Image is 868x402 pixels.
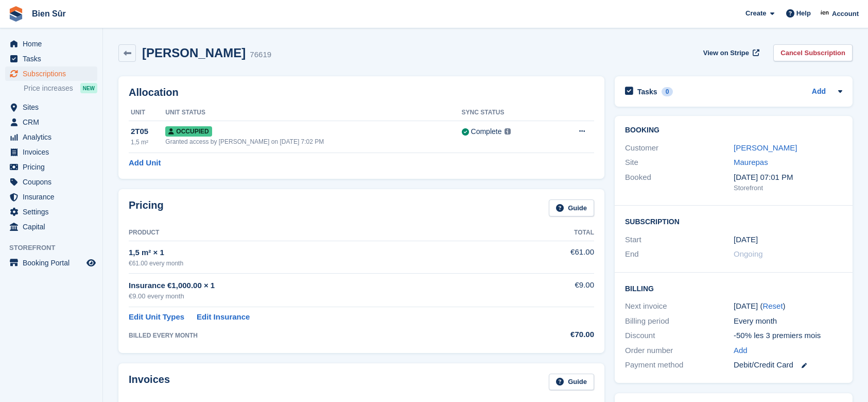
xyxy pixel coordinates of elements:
span: Home [23,37,84,51]
span: Subscriptions [23,66,84,81]
a: Add [734,345,748,357]
div: €70.00 [518,329,594,341]
a: [PERSON_NAME] [734,143,797,152]
th: Unit Status [165,105,461,121]
a: menu [5,66,97,81]
a: menu [5,220,97,234]
img: Asmaa Habri [820,8,830,19]
a: Reset [762,301,783,310]
div: Insurance €1,000.00 × 1 [129,280,518,292]
h2: Subscription [625,216,842,226]
a: menu [5,52,97,66]
div: Granted access by [PERSON_NAME] on [DATE] 7:02 PM [165,137,461,146]
a: Guide [549,374,594,391]
a: menu [5,205,97,219]
h2: Tasks [637,87,657,96]
span: Sites [23,100,84,114]
div: Booked [625,172,734,193]
a: Edit Unit Types [129,311,184,323]
div: Order number [625,345,734,357]
span: Settings [23,205,84,219]
span: Price increases [24,83,73,93]
div: Next invoice [625,300,734,312]
div: BILLED EVERY MONTH [129,331,518,340]
div: €61.00 every month [129,259,518,268]
h2: Invoices [129,374,170,391]
th: Unit [129,105,165,121]
h2: Booking [625,126,842,135]
div: Storefront [734,183,842,193]
a: menu [5,115,97,129]
a: Add [812,86,826,98]
div: Customer [625,142,734,154]
span: Analytics [23,130,84,144]
div: Payment method [625,359,734,371]
h2: Allocation [129,87,594,98]
div: 1,5 m² [131,138,165,147]
h2: Pricing [129,199,164,216]
a: Price increases NEW [24,82,97,94]
div: End [625,248,734,260]
div: Site [625,157,734,169]
div: 2T05 [131,126,165,138]
div: Debit/Credit Card [734,359,842,371]
span: Tasks [23,52,84,66]
a: menu [5,160,97,174]
div: [DATE] ( ) [734,300,842,312]
a: Edit Insurance [197,311,250,323]
a: Maurepas [734,158,768,166]
a: menu [5,130,97,144]
span: Pricing [23,160,84,174]
a: menu [5,190,97,204]
th: Sync Status [462,105,554,121]
div: -50% les 3 premiers mois [734,330,842,342]
div: 0 [662,87,673,96]
h2: [PERSON_NAME] [142,46,246,60]
div: 1,5 m² × 1 [129,247,518,259]
td: €61.00 [518,241,594,273]
span: Invoices [23,145,84,159]
span: Coupons [23,175,84,189]
a: menu [5,100,97,114]
div: NEW [80,83,97,93]
a: View on Stripe [699,44,761,61]
div: Discount [625,330,734,342]
a: Add Unit [129,157,161,169]
span: Occupied [165,126,212,137]
a: Guide [549,199,594,216]
span: Insurance [23,190,84,204]
div: [DATE] 07:01 PM [734,172,842,183]
h2: Billing [625,283,842,293]
a: menu [5,256,97,270]
span: Booking Portal [23,256,84,270]
div: Start [625,234,734,246]
span: Help [796,8,811,19]
th: Product [129,225,518,241]
span: Ongoing [734,249,763,258]
a: menu [5,145,97,159]
div: €9.00 every month [129,291,518,301]
img: icon-info-grey-7440780725fd019a000dd9b08b2336e03edf1995a4989e88bcd33f0948082b44.svg [505,128,511,135]
td: €9.00 [518,274,594,307]
div: 76619 [250,49,271,61]
time: 2025-03-12 00:00:00 UTC [734,234,758,246]
span: Create [745,8,766,19]
th: Total [518,225,594,241]
span: CRM [23,115,84,129]
a: menu [5,175,97,189]
div: Every month [734,315,842,327]
a: menu [5,37,97,51]
span: View on Stripe [703,48,749,58]
a: Cancel Subscription [773,44,853,61]
span: Account [832,9,859,19]
span: Capital [23,220,84,234]
span: Storefront [9,243,102,253]
img: stora-icon-8386f47178a22dfd0bd8f6a31ec36ba5ce8667c1dd55bd0f319d3a0aa187defe.svg [8,6,24,22]
div: Complete [471,126,502,137]
a: Preview store [85,257,97,269]
a: Bien Sûr [28,5,70,22]
div: Billing period [625,315,734,327]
